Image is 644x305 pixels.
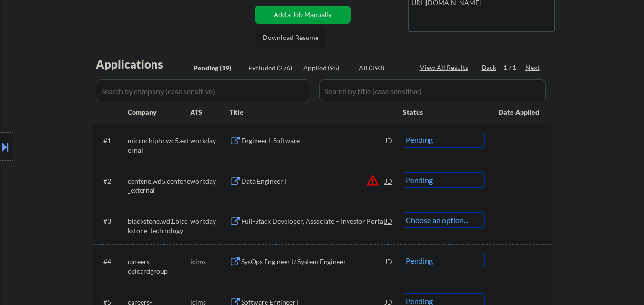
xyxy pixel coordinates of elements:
[503,63,525,72] div: 1 / 1
[482,63,497,72] div: Back
[241,216,385,226] div: Full-Stack Developer, Associate – Investor Portal
[248,63,296,73] div: Excluded (276)
[241,177,385,186] div: Data Engineer I
[403,103,485,120] div: Status
[319,79,546,102] input: Search by title (case sensitive)
[190,108,229,117] div: ATS
[499,108,541,117] div: Date Applied
[190,136,229,146] div: workday
[190,177,229,186] div: workday
[194,63,241,73] div: Pending (19)
[255,6,351,24] button: Add a Job Manually
[190,216,229,226] div: workday
[241,257,385,266] div: SysOps Engineer I/ System Engineer
[420,63,471,72] div: View All Results
[128,257,190,275] div: careers-cpicardgroup
[366,174,379,187] button: warning_amber
[384,172,394,189] div: JD
[229,108,394,117] div: Title
[241,136,385,146] div: Engineer I-Software
[384,212,394,229] div: JD
[384,253,394,270] div: JD
[359,63,407,73] div: All (390)
[525,63,541,72] div: Next
[303,63,351,73] div: Applied (95)
[384,132,394,149] div: JD
[190,257,229,266] div: icims
[103,257,120,266] div: #4
[96,79,310,102] input: Search by company (case sensitive)
[256,27,326,48] button: Download Resume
